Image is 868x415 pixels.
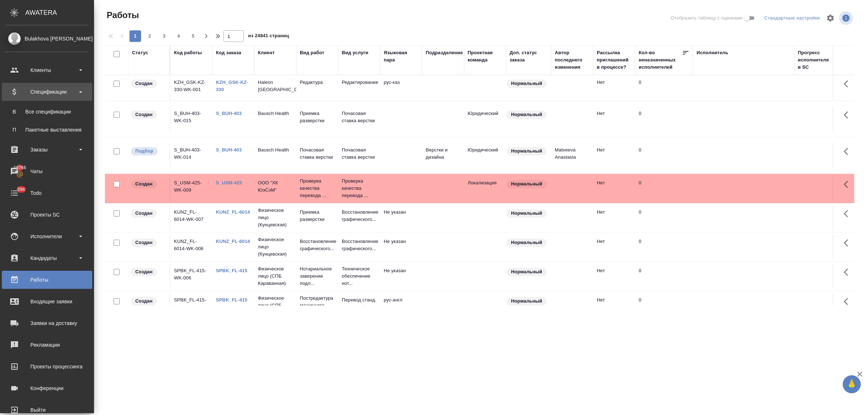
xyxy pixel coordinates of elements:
[593,234,635,260] td: Нет
[135,239,153,246] p: Создан
[2,314,92,332] a: Заявки на доставку
[635,264,693,289] td: 0
[135,298,153,305] p: Создан
[593,143,635,168] td: Нет
[300,146,335,161] p: Почасовая ставка верстки
[839,234,857,252] button: Здесь прячутся важные кнопки
[593,293,635,318] td: Нет
[511,268,542,275] p: Нормальный
[187,33,199,40] span: 5
[380,264,422,289] td: Не указан
[300,110,335,124] p: Приемка разверстки
[135,268,153,275] p: Создан
[258,236,293,258] p: Физическое лицо (Кунцевская)
[342,49,369,56] div: Вид услуги
[158,33,170,40] span: 3
[258,79,293,93] p: Haleon [GEOGRAPHIC_DATA]
[258,146,293,154] p: Bausch Health
[555,49,590,71] div: Автор последнего изменения
[5,318,89,329] div: Заявки на доставку
[635,106,693,132] td: 0
[342,177,376,199] p: Проверка качества перевода ...
[5,144,89,155] div: Заказы
[130,110,166,120] div: Заказ еще не согласован с клиентом, искать исполнителей рано
[697,49,728,56] div: Исполнитель
[342,265,376,287] p: Техническое обеспечение нот...
[5,35,89,43] div: Bulakhova [PERSON_NAME]
[593,106,635,132] td: Нет
[593,75,635,100] td: Нет
[342,209,376,223] p: Восстановление графического...
[597,49,631,71] div: Рассылка приглашений в процессе?
[342,296,376,311] p: Перевод станд. несрочный
[839,75,857,93] button: Здесь прячутся важные кнопки
[258,295,293,316] p: Физическое лицо (СПБ Караванная)
[593,264,635,289] td: Нет
[5,231,89,242] div: Исполнители
[380,234,422,260] td: Не указан
[135,111,153,118] p: Создан
[135,210,153,217] p: Создан
[135,147,153,155] p: Подбор
[342,146,376,161] p: Почасовая ставка верстки
[130,209,166,218] div: Заказ еще не согласован с клиентом, искать исполнителей рано
[9,108,85,115] div: Все спецификации
[2,206,92,224] a: Проекты SC
[593,205,635,230] td: Нет
[5,361,89,372] div: Проекты процессинга
[839,106,857,124] button: Здесь прячутся важные кнопки
[170,264,212,289] td: SPBK_FL-415-WK-006
[258,265,293,287] p: Физическое лицо (СПБ Караванная)
[671,14,743,22] span: Отобразить таблицу с оценками
[5,339,89,350] div: Рекламации
[216,49,241,56] div: Код заказа
[2,336,92,354] a: Рекламации
[380,293,422,318] td: рус-англ
[258,179,293,194] p: ООО "ХК ЮэСэМ"
[384,49,418,64] div: Языковая пара
[25,5,94,20] div: AWATERA
[216,297,247,303] a: SPBK_FL-415
[422,143,464,168] td: Верстки и дизайна
[342,238,376,252] p: Восстановление графического...
[2,184,92,202] a: 294Todo
[839,205,857,222] button: Здесь прячутся важные кнопки
[839,293,857,310] button: Здесь прячутся важные кнопки
[380,75,422,100] td: рус-каз
[464,143,506,168] td: Юридический
[170,143,212,168] td: S_BUH-403-WK-014
[5,209,89,220] div: Проекты SC
[135,80,153,87] p: Создан
[822,9,839,27] span: Настроить таблицу
[511,80,542,87] p: Нормальный
[511,147,542,155] p: Нормальный
[9,164,30,171] span: 19765
[130,179,166,189] div: Заказ еще не согласован с клиентом, искать исполнителей рано
[2,162,92,180] a: 19765Чаты
[187,30,199,42] button: 5
[635,176,693,201] td: 0
[511,239,542,246] p: Нормальный
[105,9,139,21] span: Работы
[2,292,92,311] a: Входящие заявки
[839,264,857,281] button: Здесь прячутся важные кнопки
[511,180,542,188] p: Нормальный
[216,209,250,215] a: KUNZ_FL-6014
[216,111,242,116] a: S_BUH-403
[511,210,542,217] p: Нормальный
[216,147,242,153] a: S_BUH-403
[216,80,248,92] a: KZH_GSK-KZ-330
[5,166,89,177] div: Чаты
[130,267,166,277] div: Заказ еще не согласован с клиентом, искать исполнителей рано
[216,268,247,273] a: SPBK_FL-415
[248,31,289,42] span: из 24841 страниц
[511,111,542,118] p: Нормальный
[300,238,335,252] p: Восстановление графического...
[5,253,89,264] div: Кандидаты
[762,13,822,24] div: split button
[135,180,153,188] p: Создан
[130,296,166,306] div: Заказ еще не согласован с клиентом, искать исполнителей рано
[300,295,335,316] p: Постредактура машинного пер...
[551,143,593,168] td: Matveeva Anastasia
[144,30,156,42] button: 2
